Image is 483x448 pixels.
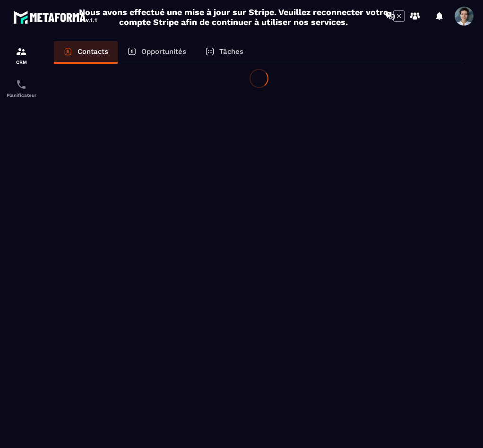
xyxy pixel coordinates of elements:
[78,47,108,56] p: Contacts
[13,9,98,26] img: logo
[141,47,186,56] p: Opportunités
[54,41,118,64] a: Contacts
[219,47,243,56] p: Tâches
[2,39,40,72] a: formationformationCRM
[196,41,253,64] a: Tâches
[2,72,40,105] a: schedulerschedulerPlanificateur
[118,41,196,64] a: Opportunités
[16,46,27,57] img: formation
[2,93,40,98] p: Planificateur
[16,79,27,90] img: scheduler
[2,60,40,65] p: CRM
[78,7,388,27] h2: Nous avons effectué une mise à jour sur Stripe. Veuillez reconnecter votre compte Stripe afin de ...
